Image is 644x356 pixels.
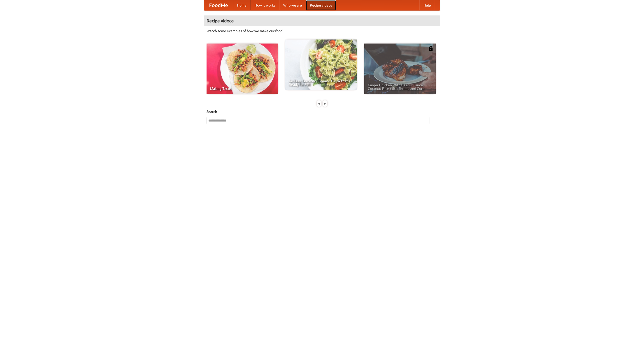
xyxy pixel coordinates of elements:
p: Watch some examples of how we make our food! [207,28,437,33]
img: 483408.png [428,46,433,51]
a: How it works [251,0,279,10]
h4: Recipe videos [204,16,440,26]
a: Recipe videos [306,0,336,10]
h5: Search [207,109,437,114]
a: FoodMe [204,0,233,10]
a: Help [419,0,435,10]
a: An Easy, Summery Tomato Pasta That's Ready for Fall [285,39,357,90]
div: « [317,100,321,107]
a: Who we are [279,0,306,10]
div: » [323,100,327,107]
a: Home [233,0,251,10]
a: Making Tacos [207,44,278,94]
span: Making Tacos [210,87,274,90]
span: An Easy, Summery Tomato Pasta That's Ready for Fall [289,79,353,86]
